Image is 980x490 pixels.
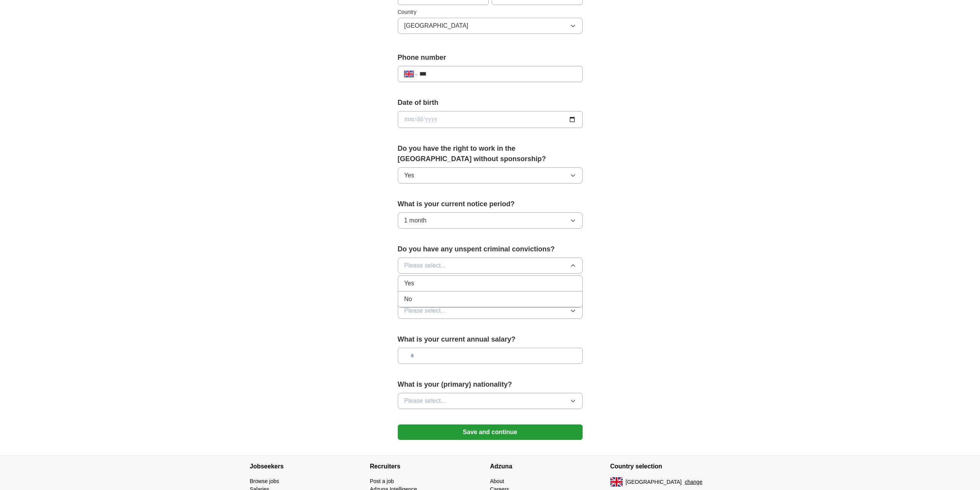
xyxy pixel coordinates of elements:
[404,396,446,406] span: Please select...
[685,478,702,486] button: change
[398,52,583,63] label: Phone number
[398,303,583,319] button: Please select...
[398,167,583,184] button: Yes
[398,143,583,164] label: Do you have the right to work in the [GEOGRAPHIC_DATA] without sponsorship?
[398,424,583,440] button: Save and continue
[250,478,279,484] a: Browse jobs
[490,478,504,484] a: About
[404,279,414,288] span: Yes
[398,379,583,390] label: What is your (primary) nationality?
[610,456,730,477] h4: Country selection
[404,216,427,225] span: 1 month
[404,261,446,270] span: Please select...
[398,258,583,274] button: Please select...
[370,478,394,484] a: Post a job
[398,8,583,16] label: Country
[398,244,583,254] label: Do you have any unspent criminal convictions?
[398,393,583,409] button: Please select...
[398,18,583,34] button: [GEOGRAPHIC_DATA]
[398,98,583,108] label: Date of birth
[404,306,446,315] span: Please select...
[610,477,623,487] img: UK flag
[626,478,682,486] span: [GEOGRAPHIC_DATA]
[398,199,583,209] label: What is your current notice period?
[404,295,412,304] span: No
[404,171,414,180] span: Yes
[404,21,469,30] span: [GEOGRAPHIC_DATA]
[398,212,583,229] button: 1 month
[398,334,583,345] label: What is your current annual salary?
